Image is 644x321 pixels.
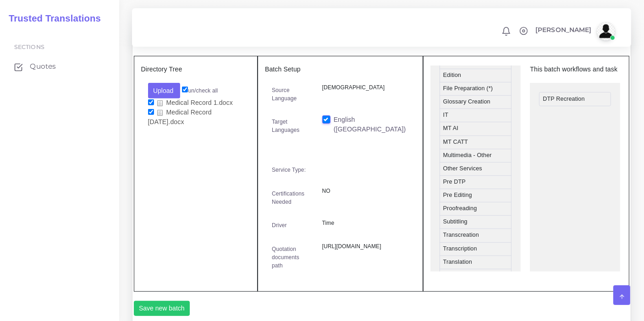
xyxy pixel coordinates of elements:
[440,202,512,216] li: Proofreading
[2,13,101,24] h2: Trusted Translations
[322,186,409,196] p: NO
[440,256,512,269] li: Translation
[14,44,44,50] span: Sections
[440,109,512,122] li: IT
[440,215,512,229] li: Subtitling
[440,136,512,149] li: MT CATT
[440,149,512,163] li: Multimedia - Other
[182,87,188,92] input: un/check all
[134,301,190,316] button: Save new batch
[440,162,512,176] li: Other Services
[535,27,592,33] span: [PERSON_NAME]
[440,122,512,136] li: MT AI
[440,82,512,96] li: File Preparation (*)
[2,11,101,26] a: Trusted Translations
[154,98,236,107] a: Medical Record 1.docx
[148,108,212,126] a: Medical Record [DATE].docx
[322,242,409,251] p: [URL][DOMAIN_NAME]
[322,83,409,92] p: [DEMOGRAPHIC_DATA]
[272,166,306,174] label: Service Type:
[272,190,308,206] label: Certifications Needed
[440,175,512,189] li: Pre DTP
[440,95,512,109] li: Glossary Creation
[440,269,512,283] li: TTQA (*)
[440,189,512,202] li: Pre Editing
[182,87,218,95] label: un/check all
[334,115,409,134] label: English ([GEOGRAPHIC_DATA])
[7,57,112,76] a: Quotes
[148,83,181,98] button: Upload
[530,65,620,73] h5: This batch workflows and task
[141,65,251,73] h5: Directory Tree
[30,61,56,71] span: Quotes
[440,242,512,256] li: Transcription
[440,69,512,82] li: Edition
[539,92,611,106] li: DTP Recreation
[322,218,409,228] p: Time
[597,22,615,40] img: avatar
[272,245,308,270] label: Quotation documents path
[272,118,308,134] label: Target Languages
[440,229,512,242] li: Transcreation
[531,22,618,40] a: [PERSON_NAME]avatar
[272,221,287,229] label: Driver
[272,86,308,103] label: Source Language
[265,65,416,73] h5: Batch Setup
